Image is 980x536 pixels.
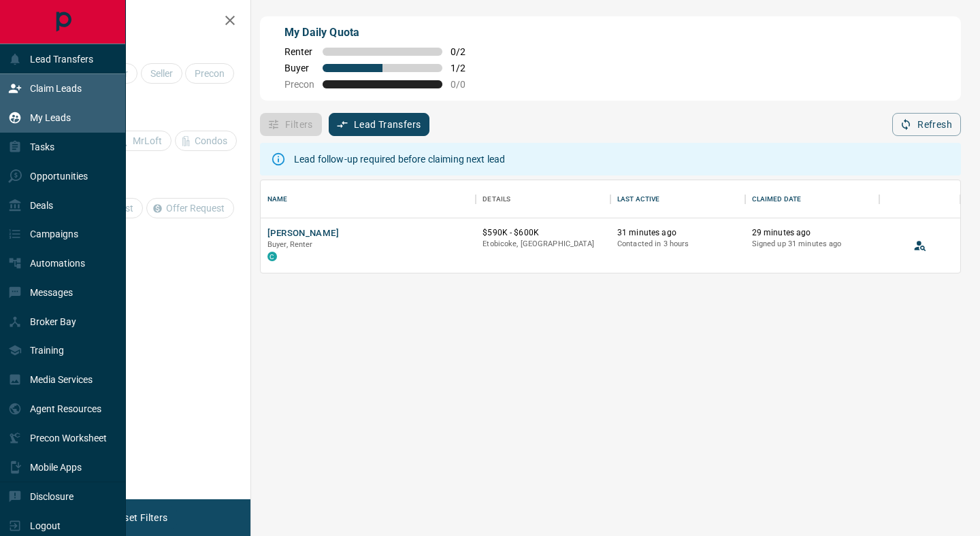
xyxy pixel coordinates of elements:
[267,240,313,249] span: Buyer, Renter
[745,180,880,218] div: Claimed Date
[617,239,738,250] p: Contacted in 3 hours
[284,79,314,90] span: Precon
[44,14,237,30] h2: Filters
[913,239,927,252] svg: View Lead
[267,180,288,218] div: Name
[103,506,176,529] button: Reset Filters
[610,180,745,218] div: Last Active
[617,180,659,218] div: Last Active
[910,235,930,256] button: View Lead
[483,180,510,218] div: Details
[451,46,480,57] span: 0 / 2
[451,79,480,90] span: 0 / 0
[483,239,604,250] p: Etobicoke, [GEOGRAPHIC_DATA]
[617,227,738,239] p: 31 minutes ago
[752,227,873,239] p: 29 minutes ago
[752,180,802,218] div: Claimed Date
[284,46,314,57] span: Renter
[294,147,505,171] div: Lead follow-up required before claiming next lead
[284,63,314,73] span: Buyer
[261,180,476,218] div: Name
[329,113,430,136] button: Lead Transfers
[752,239,873,250] p: Signed up 31 minutes ago
[892,113,961,136] button: Refresh
[483,227,604,239] p: $590K - $600K
[451,63,480,73] span: 1 / 2
[284,24,480,41] p: My Daily Quota
[476,180,610,218] div: Details
[267,227,339,240] button: [PERSON_NAME]
[267,252,277,261] div: condos.ca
